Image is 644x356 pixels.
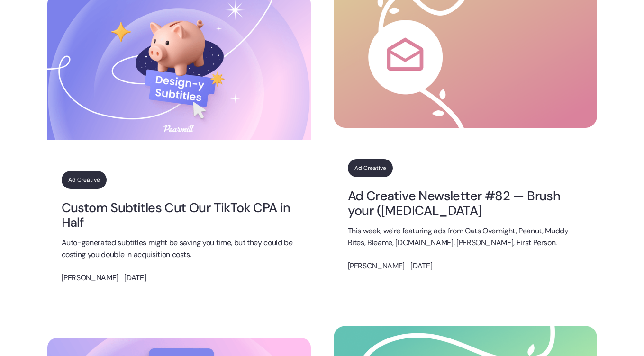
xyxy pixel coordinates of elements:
p: [DATE] [124,272,146,284]
p: Auto-generated subtitles might be saving you time, but they could be costing you double in acquis... [62,237,297,261]
p: This week, we're featuring ads from Oats Overnight, Peanut, Muddy Bites, Bleame, [DOMAIN_NAME], [... [348,225,583,249]
a: Ad Creative Newsletter #82 — Brush your ([MEDICAL_DATA] [348,188,583,218]
a: Ad Creative [62,171,107,189]
p: [DATE] [410,260,432,272]
a: Ad Creative [348,159,393,177]
a: Custom Subtitles Cut Our TikTok CPA in Half [62,200,297,230]
p: [PERSON_NAME] [348,260,405,272]
p: [PERSON_NAME] [62,272,118,284]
